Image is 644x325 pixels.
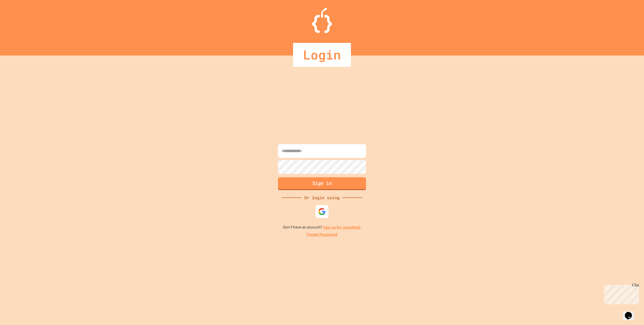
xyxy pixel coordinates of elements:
[623,305,639,320] iframe: chat widget
[293,43,351,67] div: Login
[323,225,361,230] a: Sign up for JuiceMind.
[302,195,342,201] div: Or login using
[312,8,332,33] img: Logo.svg
[2,2,35,32] div: Chat with us now!Close
[307,232,337,238] a: Forgot Password
[318,208,326,215] img: google-icon.svg
[602,283,639,304] iframe: chat widget
[278,177,366,190] button: Sign in
[283,224,361,230] p: Don't have an account?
